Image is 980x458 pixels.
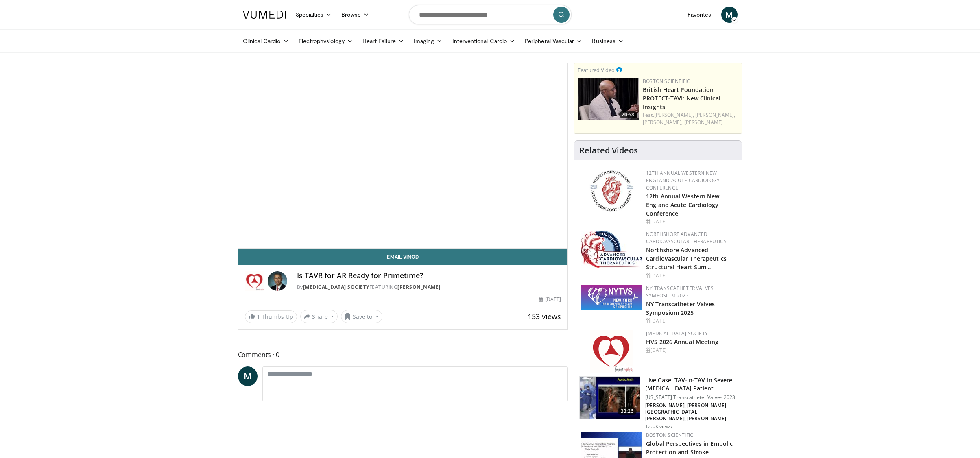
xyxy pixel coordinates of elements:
div: Feat. [643,111,738,126]
a: British Heart Foundation PROTECT-TAVI: New Clinical Insights [643,86,720,111]
a: Boston Scientific [646,432,693,438]
a: M [721,7,738,23]
p: [PERSON_NAME], [PERSON_NAME][GEOGRAPHIC_DATA], [PERSON_NAME], [PERSON_NAME] [645,402,737,422]
p: 12.0K views [645,423,672,430]
a: [PERSON_NAME], [654,111,694,118]
img: 0954f259-7907-4053-a817-32a96463ecc8.png.150x105_q85_autocrop_double_scale_upscale_version-0.2.png [589,170,634,212]
img: Avatar [268,271,287,291]
h3: Live Case: TAV-in-TAV in Severe [MEDICAL_DATA] Patient [645,376,737,393]
div: [DATE] [646,218,735,225]
a: HVS 2026 Annual Meeting [646,338,718,346]
a: M [238,366,258,386]
a: [PERSON_NAME] [684,119,723,126]
input: Search topics, interventions [409,5,572,24]
img: 45d48ad7-5dc9-4e2c-badc-8ed7b7f471c1.jpg.150x105_q85_autocrop_double_scale_upscale_version-0.2.jpg [581,231,642,268]
img: VuMedi Logo [243,11,286,19]
a: Favorites [683,7,716,23]
a: 20:58 [578,78,639,120]
a: 12th Annual Western New England Acute Cardiology Conference [646,170,720,191]
div: [DATE] [646,317,735,325]
span: 20:58 [619,111,637,118]
a: NY Transcatheter Valves Symposium 2025 [646,300,715,316]
img: Heart Valve Society [245,271,264,291]
a: Email Vinod [238,249,568,265]
a: [MEDICAL_DATA] Society [646,330,708,337]
a: Boston Scientific [643,78,690,85]
a: [PERSON_NAME] [397,284,441,290]
a: [PERSON_NAME], [695,111,735,118]
a: 12th Annual Western New England Acute Cardiology Conference [646,192,719,217]
a: [MEDICAL_DATA] Society [303,284,369,290]
span: 1 [257,313,260,321]
img: 0148279c-cbd4-41ce-850e-155379fed24c.png.150x105_q85_autocrop_double_scale_upscale_version-0.2.png [590,330,633,373]
p: [US_STATE] Transcatheter Valves 2023 [645,394,737,401]
a: NorthShore Advanced Cardiovascular Therapeutics [646,231,727,245]
span: 153 views [528,312,561,321]
button: Save to [341,310,382,323]
a: Browse [336,7,374,23]
h4: Is TAVR for AR Ready for Primetime? [297,271,561,280]
a: NY Transcatheter Valves Symposium 2025 [646,285,714,299]
div: By FEATURING [297,284,561,291]
span: 33:26 [618,407,637,415]
a: Northshore Advanced Cardiovascular Therapeutics Structural Heart Sum… [646,246,727,271]
a: Peripheral Vascular [520,33,587,49]
img: ea44c231-6f00-4b4a-b1de-0511126839cd.150x105_q85_crop-smart_upscale.jpg [580,377,640,419]
a: Imaging [409,33,447,49]
a: 33:26 Live Case: TAV-in-TAV in Severe [MEDICAL_DATA] Patient [US_STATE] Transcatheter Valves 2023... [579,376,737,430]
a: [PERSON_NAME], [643,119,683,126]
a: Business [587,33,629,49]
a: Clinical Cardio [238,33,294,49]
div: [DATE] [646,347,735,354]
a: Interventional Cardio [447,33,520,49]
a: Electrophysiology [294,33,358,49]
div: [DATE] [539,296,561,303]
img: 381df6ae-7034-46cc-953d-58fc09a18a66.png.150x105_q85_autocrop_double_scale_upscale_version-0.2.png [581,285,642,310]
a: Heart Failure [358,33,409,49]
div: [DATE] [646,272,735,279]
span: Comments 0 [238,349,568,360]
h4: Related Videos [579,146,638,155]
img: 20bd0fbb-f16b-4abd-8bd0-1438f308da47.150x105_q85_crop-smart_upscale.jpg [578,78,639,120]
a: Specialties [291,7,337,23]
button: Share [300,310,338,323]
video-js: Video Player [238,63,568,249]
small: Featured Video [578,66,615,74]
a: 1 Thumbs Up [245,310,297,323]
